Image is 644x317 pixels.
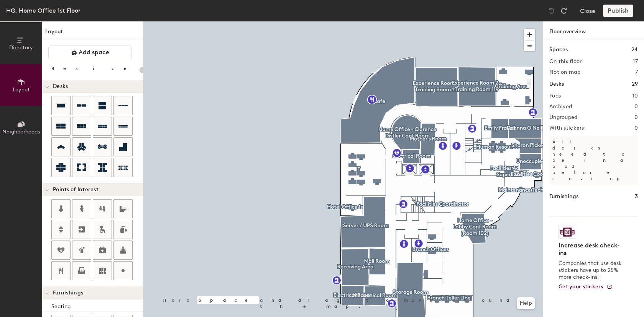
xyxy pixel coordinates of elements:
h1: Floor overview [543,21,644,39]
span: Get your stickers [559,283,603,290]
span: Directory [9,44,33,51]
h1: 29 [632,80,638,88]
h4: Increase desk check-ins [559,242,624,257]
h1: Desks [549,80,564,88]
h2: 7 [635,69,638,75]
h1: Layout [42,28,143,39]
h1: 3 [635,192,638,201]
h2: Archived [549,104,572,110]
img: Redo [560,7,568,15]
button: Close [580,5,595,17]
span: Layout [13,86,30,93]
img: Undo [548,7,555,15]
p: Companies that use desk stickers have up to 25% more check-ins. [559,260,624,281]
h2: Pods [549,93,561,99]
h1: 24 [631,46,638,54]
span: Furnishings [53,290,83,296]
span: Points of Interest [53,187,99,193]
span: Add space [79,49,109,56]
h2: 0 [634,104,638,110]
p: All desks need to be in a pod before saving [549,136,638,185]
h2: On this floor [549,59,582,65]
h2: 17 [633,59,638,65]
h2: Not on map [549,69,580,75]
h2: 0 [634,125,638,131]
h2: 10 [632,93,638,99]
h1: Furnishings [549,192,578,201]
h1: Spaces [549,46,568,54]
img: Sticker logo [559,226,576,239]
a: Get your stickers [559,284,613,290]
button: Add space [48,46,132,59]
span: Neighborhoods [2,128,40,135]
div: Resize [51,65,136,72]
button: Help [517,297,535,309]
span: Desks [53,83,68,89]
div: Seating [51,302,143,311]
h2: 0 [634,114,638,120]
h2: With stickers [549,125,584,131]
div: HQ, Home Office 1st Floor [6,6,80,15]
h2: Ungrouped [549,114,578,120]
